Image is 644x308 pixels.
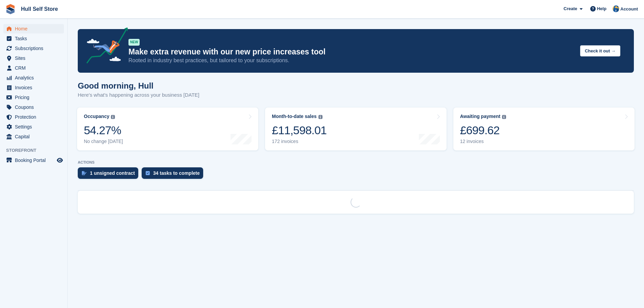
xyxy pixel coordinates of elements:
button: Check it out → [580,45,620,56]
a: menu [3,63,64,73]
a: menu [3,93,64,102]
a: Occupancy 54.27% No change [DATE] [77,108,258,150]
p: Here's what's happening across your business [DATE] [78,91,199,99]
p: Make extra revenue with our new price increases tool [128,47,575,57]
span: Settings [15,122,55,132]
span: Pricing [15,93,55,102]
p: ACTIONS [78,160,634,165]
span: Home [15,24,55,33]
a: menu [3,34,64,43]
span: CRM [15,63,55,73]
img: contract_signature_icon-13c848040528278c33f63329250d36e43548de30e8caae1d1a13099fd9432cc5.svg [82,171,87,175]
h1: Good morning, Hull [78,81,199,90]
img: icon-info-grey-7440780725fd019a000dd9b08b2336e03edf1995a4989e88bcd33f0948082b44.svg [111,115,115,119]
div: Occupancy [84,114,109,119]
img: icon-info-grey-7440780725fd019a000dd9b08b2336e03edf1995a4989e88bcd33f0948082b44.svg [502,115,506,119]
a: Preview store [56,156,64,164]
div: Awaiting payment [460,114,501,119]
div: NEW [128,39,140,46]
span: Tasks [15,34,55,43]
div: Month-to-date sales [272,114,316,119]
img: stora-icon-8386f47178a22dfd0bd8f6a31ec36ba5ce8667c1dd55bd0f319d3a0aa187defe.svg [5,4,16,14]
a: menu [3,156,64,165]
span: Create [564,5,577,12]
span: Invoices [15,83,55,92]
div: 1 unsigned contract [90,170,135,176]
a: menu [3,132,64,141]
span: Capital [15,132,55,141]
span: Help [597,5,606,12]
img: price-adjustments-announcement-icon-8257ccfd72463d97f412b2fc003d46551f7dbcb40ab6d574587a9cd5c0d94... [81,27,128,66]
a: 34 tasks to complete [142,167,207,182]
a: 1 unsigned contract [78,167,142,182]
img: task-75834270c22a3079a89374b754ae025e5fb1db73e45f91037f5363f120a921f8.svg [146,171,150,175]
div: 34 tasks to complete [153,170,200,176]
a: menu [3,73,64,82]
img: icon-info-grey-7440780725fd019a000dd9b08b2336e03edf1995a4989e88bcd33f0948082b44.svg [318,115,323,119]
p: Rooted in industry best practices, but tailored to your subscriptions. [128,57,575,64]
span: Subscriptions [15,44,55,53]
a: menu [3,112,64,122]
span: Analytics [15,73,55,82]
a: menu [3,122,64,132]
a: menu [3,53,64,63]
div: No change [DATE] [84,139,123,144]
span: Protection [15,112,55,122]
div: £11,598.01 [272,123,327,137]
span: Sites [15,53,55,63]
a: menu [3,24,64,33]
div: 12 invoices [460,139,506,144]
a: Hull Self Store [18,3,61,15]
span: Coupons [15,102,55,112]
a: Month-to-date sales £11,598.01 172 invoices [265,108,446,150]
span: Storefront [6,147,67,154]
a: Awaiting payment £699.62 12 invoices [453,108,635,150]
span: Account [620,6,638,13]
a: menu [3,102,64,112]
a: menu [3,44,64,53]
a: menu [3,83,64,92]
div: £699.62 [460,123,506,137]
div: 172 invoices [272,139,327,144]
span: Booking Portal [15,156,55,165]
div: 54.27% [84,123,123,137]
img: Hull Self Store [613,5,619,12]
